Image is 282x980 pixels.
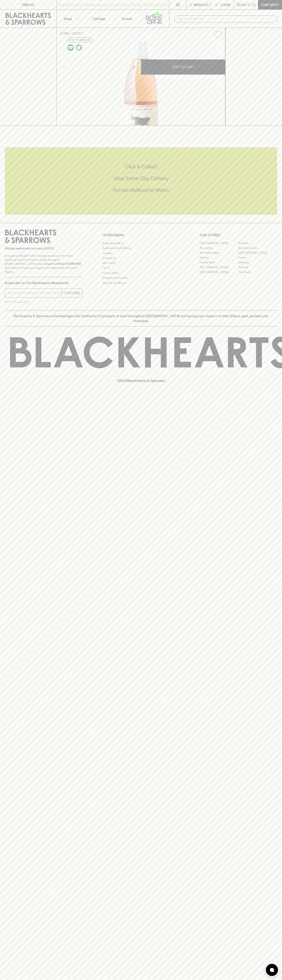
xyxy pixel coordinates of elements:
a: Brunswick [200,246,238,250]
a: Fitzroy [238,255,277,260]
div: Call to action block [5,147,277,215]
a: Braddon [238,241,277,246]
img: bubble-icon [270,968,274,972]
p: Blackhearts & Sparrows acknowledges the traditional Custodians of land throughout [GEOGRAPHIC_DAT... [8,314,274,323]
a: Privacy Policy [102,270,180,275]
p: Wishlist [194,2,209,7]
strong: Liquor License #32064953 [44,262,81,265]
a: SHOP [72,32,81,35]
img: 41974.png [57,41,225,125]
a: Fitzroy North [200,260,238,265]
h5: Click & Collect [5,163,277,170]
p: Tastings [92,16,105,21]
a: [GEOGRAPHIC_DATA] [238,250,277,255]
input: Try "Pinot noir" [184,16,274,22]
a: Made without the use of any animal products. [66,43,75,52]
a: Brunswick West [200,250,238,255]
p: OTHER AREAS [102,233,180,238]
a: Stores [113,10,141,28]
p: Subscribe to The Blackhearts Newsletter [5,280,82,285]
p: FIND US [22,2,34,7]
a: Brunswick East [238,246,277,250]
a: Business & Bulk Gifting [102,246,180,251]
p: SUBSCRIBE [63,291,80,295]
h5: Across Melbourne Metro [5,187,277,193]
a: Elwood [200,255,238,260]
a: Thornbury [238,270,277,275]
p: Stores [122,16,132,21]
p: OUR STORES [200,233,277,238]
a: [GEOGRAPHIC_DATA] [200,241,238,246]
p: Checkout [261,2,279,7]
a: [GEOGRAPHIC_DATA] [200,265,238,270]
p: It is against the law to sell or supply alcohol to, or to obtain alcohol on behalf of a person un... [5,254,82,274]
input: e.g. jane@blackheartsandsparrows.com.au [8,290,62,296]
a: Shipping Information [102,275,180,280]
a: Terms & Conditions [102,280,180,285]
p: 0 [253,4,255,6]
a: FAQ's [102,266,180,270]
p: Sibling owned and run since [DATE] [5,246,82,250]
a: Organic [75,43,83,52]
p: $0.00 [237,2,246,7]
button: Add to wishlist [212,29,224,40]
button: SUBSCRIBE [62,289,82,297]
p: We will never spam you [5,300,82,304]
a: Prahran [238,265,277,270]
a: Tastings [85,10,113,28]
a: Bottle Drop FAQ's [102,241,180,246]
a: [GEOGRAPHIC_DATA] [200,270,238,275]
button: ADD TO CART [141,59,225,75]
a: Gift Cards [102,261,180,265]
button: Add to wishlist [66,38,93,42]
h5: Uber Same-Day Delivery [5,175,277,182]
a: Contact Us [102,256,180,261]
a: Careers [102,251,180,255]
p: Login [220,2,230,7]
img: Vegan [67,44,74,51]
button: Shop [57,10,85,28]
p: ADD TO CART [173,65,194,69]
a: Geelong [238,260,277,265]
img: Organic [76,44,82,51]
a: HOME [60,32,69,35]
p: Shop [64,16,72,21]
